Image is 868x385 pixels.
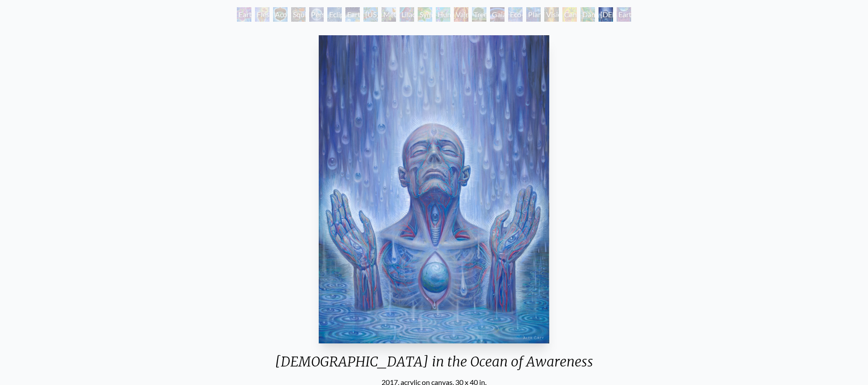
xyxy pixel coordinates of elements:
div: Flesh of the Gods [255,7,269,22]
div: Eclipse [327,7,342,22]
img: Baptism-in-the-Ocean-of-Awareness-2017-Alex-Grey-watermarked.jpg [319,35,550,343]
div: Metamorphosis [382,7,396,22]
div: Person Planet [309,7,324,22]
div: Planetary Prayers [526,7,541,22]
div: [US_STATE] Song [363,7,378,22]
div: Dance of Cannabia [580,7,595,22]
div: Earthmind [617,7,631,22]
div: Eco-Atlas [508,7,523,22]
div: Earth Energies [345,7,360,22]
div: Acorn Dream [273,7,288,22]
div: [DEMOGRAPHIC_DATA] in the Ocean of Awareness [599,7,613,22]
div: Squirrel [291,7,306,22]
div: Symbiosis: Gall Wasp & Oak Tree [418,7,432,22]
div: [DEMOGRAPHIC_DATA] in the Ocean of Awareness [268,353,600,377]
div: Vajra Horse [454,7,468,22]
div: Tree & Person [472,7,486,22]
div: Lilacs [400,7,414,22]
div: Earth Witness [237,7,251,22]
div: Vision Tree [544,7,559,22]
div: Cannabis Mudra [562,7,577,22]
div: Humming Bird [436,7,450,22]
div: Gaia [490,7,505,22]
